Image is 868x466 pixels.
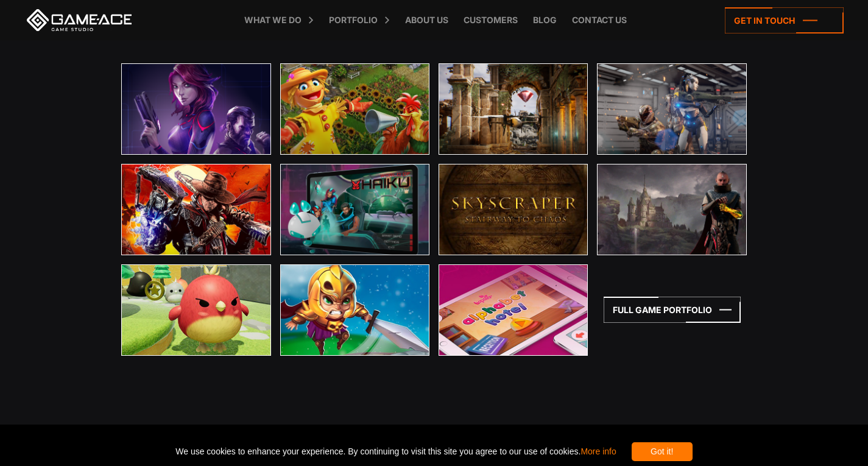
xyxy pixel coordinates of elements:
img: Alphabet hotel preview main [439,265,587,355]
img: Evil west game preview main [122,164,270,255]
a: More info [580,447,616,456]
img: Knight stack jump preview main [281,265,429,355]
img: Nomadland preview main [598,164,746,255]
img: Protagonist ex 1 game preview main [122,64,270,154]
img: Diamond drone preview main [439,64,587,154]
a: Get in touch [725,7,844,34]
div: Got it! [632,442,693,461]
span: We use cookies to enhance your experience. By continuing to visit this site you agree to our use ... [175,442,616,461]
img: Farmerama case preview main [281,64,429,154]
img: Skyscraper game preview main [439,164,587,255]
img: Terragame preview main [598,64,746,154]
img: Star archer vr main [122,265,270,355]
img: Haiku preview main [281,164,429,255]
a: Full Game Portfolio [604,297,741,323]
